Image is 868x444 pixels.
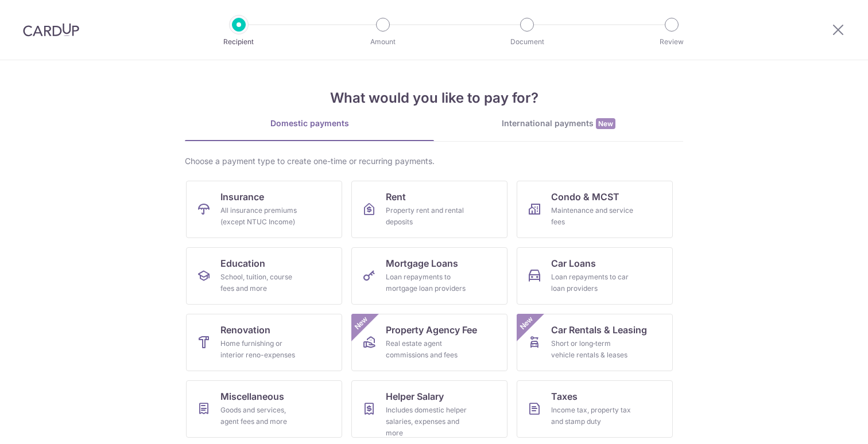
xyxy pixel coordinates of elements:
[386,190,406,204] span: Rent
[386,390,444,403] span: Helper Salary
[185,88,683,108] h4: What would you like to pay for?
[551,338,634,361] div: Short or long‑term vehicle rentals & leases
[220,205,303,228] div: All insurance premiums (except NTUC Income)
[185,118,434,129] div: Domestic payments
[23,23,79,37] img: CardUp
[186,181,342,238] a: InsuranceAll insurance premiums (except NTUC Income)
[794,410,857,438] iframe: Opens a widget where you can find more information
[386,271,468,294] div: Loan repayments to mortgage loan providers
[386,256,458,270] span: Mortgage Loans
[386,205,468,228] div: Property rent and rental deposits
[351,314,507,371] a: Property Agency FeeReal estate agent commissions and feesNew
[434,118,683,130] div: International payments
[220,323,270,337] span: Renovation
[386,404,468,439] div: Includes domestic helper salaries, expenses and more
[220,390,284,403] span: Miscellaneous
[551,390,578,403] span: Taxes
[220,338,303,361] div: Home furnishing or interior reno-expenses
[517,181,673,238] a: Condo & MCSTMaintenance and service fees
[485,36,569,48] p: Document
[551,323,647,337] span: Car Rentals & Leasing
[351,380,507,438] a: Helper SalaryIncludes domestic helper salaries, expenses and more
[186,247,342,305] a: EducationSchool, tuition, course fees and more
[220,256,265,270] span: Education
[596,118,615,129] span: New
[551,190,619,204] span: Condo & MCST
[352,314,371,333] span: New
[629,36,714,48] p: Review
[351,247,507,305] a: Mortgage LoansLoan repayments to mortgage loan providers
[196,36,281,48] p: Recipient
[551,205,634,228] div: Maintenance and service fees
[517,380,673,438] a: TaxesIncome tax, property tax and stamp duty
[551,271,634,294] div: Loan repayments to car loan providers
[517,314,536,333] span: New
[517,247,673,305] a: Car LoansLoan repayments to car loan providers
[185,155,683,167] div: Choose a payment type to create one-time or recurring payments.
[220,190,264,204] span: Insurance
[351,181,507,238] a: RentProperty rent and rental deposits
[517,314,673,371] a: Car Rentals & LeasingShort or long‑term vehicle rentals & leasesNew
[551,404,634,427] div: Income tax, property tax and stamp duty
[220,271,303,294] div: School, tuition, course fees and more
[386,323,477,337] span: Property Agency Fee
[186,314,342,371] a: RenovationHome furnishing or interior reno-expenses
[340,36,425,48] p: Amount
[386,338,468,361] div: Real estate agent commissions and fees
[551,256,596,270] span: Car Loans
[220,404,303,427] div: Goods and services, agent fees and more
[186,380,342,438] a: MiscellaneousGoods and services, agent fees and more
